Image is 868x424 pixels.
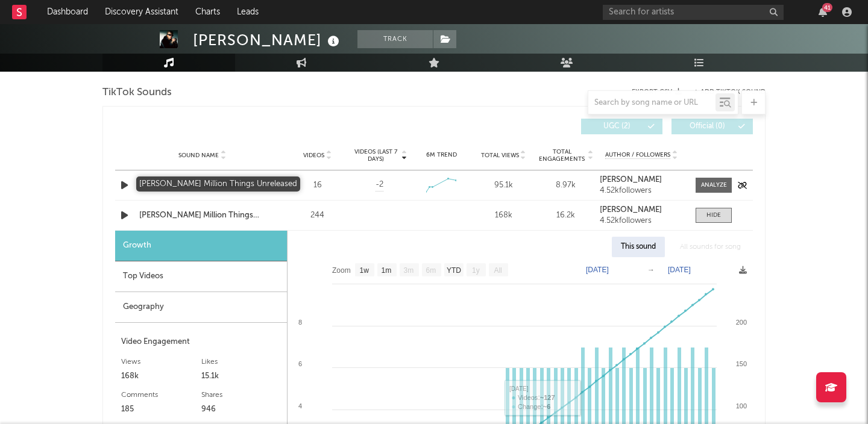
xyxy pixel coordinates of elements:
[671,237,750,257] div: All sounds for song
[360,266,370,275] text: 1w
[605,151,670,159] span: Author / Followers
[632,89,682,96] button: Export CSV
[121,369,201,384] div: 168k
[600,206,662,214] strong: [PERSON_NAME]
[121,335,281,349] div: Video Engagement
[494,266,502,275] text: All
[139,210,265,222] a: [PERSON_NAME] Million Things Unreleased
[588,98,715,108] input: Search by song name or URL
[404,266,414,275] text: 3m
[298,360,302,367] text: 6
[679,123,735,130] span: Official ( 0 )
[351,148,400,163] span: Videos (last 7 days)
[102,86,172,100] span: TikTok Sounds
[589,123,644,130] span: UGC ( 2 )
[682,89,766,96] button: + Add TikTok Sound
[115,231,287,261] div: Growth
[115,261,287,292] div: Top Videos
[600,176,684,184] a: [PERSON_NAME]
[121,388,201,402] div: Comments
[121,355,201,369] div: Views
[201,369,281,384] div: 15.1k
[178,152,219,159] span: Sound Name
[538,148,587,163] span: Total Engagements
[289,210,345,222] div: 244
[736,402,747,410] text: 100
[332,266,351,275] text: Zoom
[647,266,655,274] text: →
[201,355,281,369] div: Likes
[476,179,532,192] div: 95.1k
[382,266,392,275] text: 1m
[303,152,324,159] span: Videos
[298,402,302,410] text: 4
[668,266,691,274] text: [DATE]
[201,402,281,417] div: 946
[193,30,342,50] div: [PERSON_NAME]
[139,179,265,192] a: [PERSON_NAME] Million Things Unreleased
[289,179,345,192] div: 16
[603,5,784,20] input: Search for artists
[586,266,609,274] text: [DATE]
[115,292,287,323] div: Geography
[600,206,684,214] a: [PERSON_NAME]
[600,187,684,195] div: 4.52k followers
[694,89,766,96] button: + Add TikTok Sound
[600,176,662,184] strong: [PERSON_NAME]
[819,7,827,17] button: 41
[736,319,747,326] text: 200
[201,388,281,402] div: Shares
[476,210,532,222] div: 168k
[414,151,470,160] div: 6M Trend
[736,360,747,367] text: 150
[357,30,433,48] button: Track
[671,119,753,134] button: Official(0)
[581,119,662,134] button: UGC(2)
[472,266,480,275] text: 1y
[538,179,594,192] div: 8.97k
[822,3,832,12] div: 41
[376,179,383,191] span: -2
[612,237,665,257] div: This sound
[600,217,684,225] div: 4.52k followers
[481,152,519,159] span: Total Views
[298,319,302,326] text: 8
[447,266,461,275] text: YTD
[538,210,594,222] div: 16.2k
[426,266,436,275] text: 6m
[121,402,201,417] div: 185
